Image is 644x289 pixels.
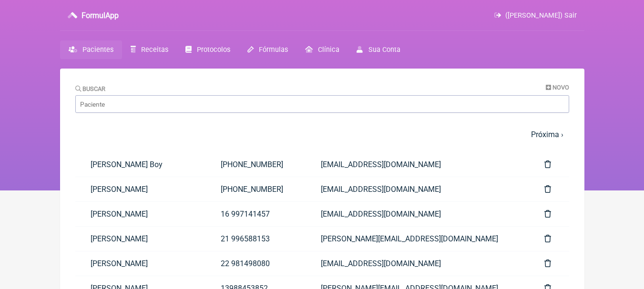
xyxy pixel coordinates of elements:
label: Buscar [75,85,106,92]
a: [EMAIL_ADDRESS][DOMAIN_NAME] [306,202,529,226]
a: Fórmulas [239,40,296,59]
span: Protocolos [197,46,230,54]
span: Fórmulas [259,46,288,54]
a: [PERSON_NAME] Boy [75,152,205,177]
a: [PHONE_NUMBER] [205,177,306,201]
a: [EMAIL_ADDRESS][DOMAIN_NAME] [306,251,529,276]
a: Receitas [122,40,177,59]
a: Pacientes [60,40,122,59]
a: 22 981498080 [205,251,306,276]
a: Protocolos [177,40,239,59]
a: ([PERSON_NAME]) Sair [494,11,576,20]
a: [PERSON_NAME] [75,251,205,276]
span: Receitas [141,46,168,54]
a: Próxima › [531,130,563,139]
nav: pager [75,124,569,145]
a: [PERSON_NAME] [75,177,205,201]
a: Sua Conta [348,40,409,59]
input: Paciente [75,95,569,113]
span: Novo [552,84,569,91]
a: Novo [546,84,569,91]
span: Clínica [318,46,339,54]
a: [PERSON_NAME][EMAIL_ADDRESS][DOMAIN_NAME] [306,227,529,251]
span: Pacientes [82,46,113,54]
a: Clínica [296,40,348,59]
span: Sua Conta [368,46,400,54]
a: [EMAIL_ADDRESS][DOMAIN_NAME] [306,152,529,177]
a: [EMAIL_ADDRESS][DOMAIN_NAME] [306,177,529,201]
span: ([PERSON_NAME]) Sair [505,11,577,20]
a: 21 996588153 [205,227,306,251]
a: [PHONE_NUMBER] [205,152,306,177]
a: 16 997141457 [205,202,306,226]
h3: FormulApp [82,11,119,20]
a: [PERSON_NAME] [75,227,205,251]
a: [PERSON_NAME] [75,202,205,226]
